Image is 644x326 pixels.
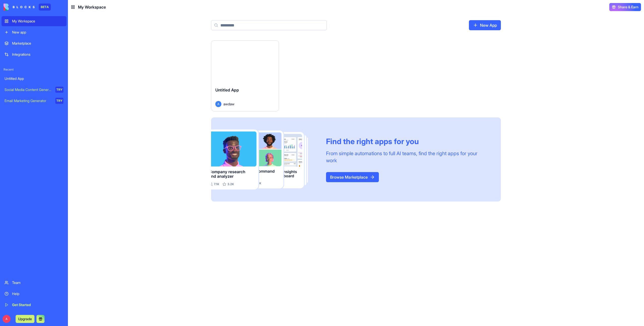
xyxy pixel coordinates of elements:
a: My Workspace [2,16,66,26]
a: Marketplace [2,38,66,48]
div: New app [12,30,63,35]
div: My Workspace [12,19,63,24]
div: Email Marketing Generator [5,98,52,103]
span: Recent [2,68,66,72]
a: New App [469,20,501,30]
a: Get Started [2,300,66,310]
a: Social Media Content GeneratorTRY [2,85,66,95]
div: BETA [39,4,51,11]
a: Untitled AppAawdaw [211,40,279,111]
div: Untitled App [5,76,63,81]
a: Integrations [2,49,66,59]
div: TRY [55,87,63,93]
div: Find the right apps for you [326,137,489,146]
span: A [215,101,221,107]
div: Integrations [12,52,63,57]
button: Share & Earn [609,3,641,11]
button: Upgrade [16,315,34,323]
a: BETA [4,4,51,11]
a: Untitled App [2,74,66,84]
div: TRY [55,98,63,104]
div: Social Media Content Generator [5,87,52,92]
div: Team [12,280,63,285]
a: Browse Marketplace [326,172,379,182]
div: Help [12,291,63,296]
a: Help [2,289,66,299]
div: From simple automations to full AI teams, find the right apps for your work [326,150,489,164]
a: Team [2,278,66,288]
a: Upgrade [16,316,34,321]
a: Email Marketing GeneratorTRY [2,96,66,106]
span: Share & Earn [618,5,638,10]
img: Frame_181_egmpey.png [211,129,318,190]
span: A [3,315,11,323]
div: Marketplace [12,41,63,46]
span: awdaw [223,101,234,107]
img: logo [4,4,35,11]
span: Untitled App [215,87,239,92]
a: New app [2,27,66,37]
div: Get Started [12,302,63,307]
span: My Workspace [78,4,106,10]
